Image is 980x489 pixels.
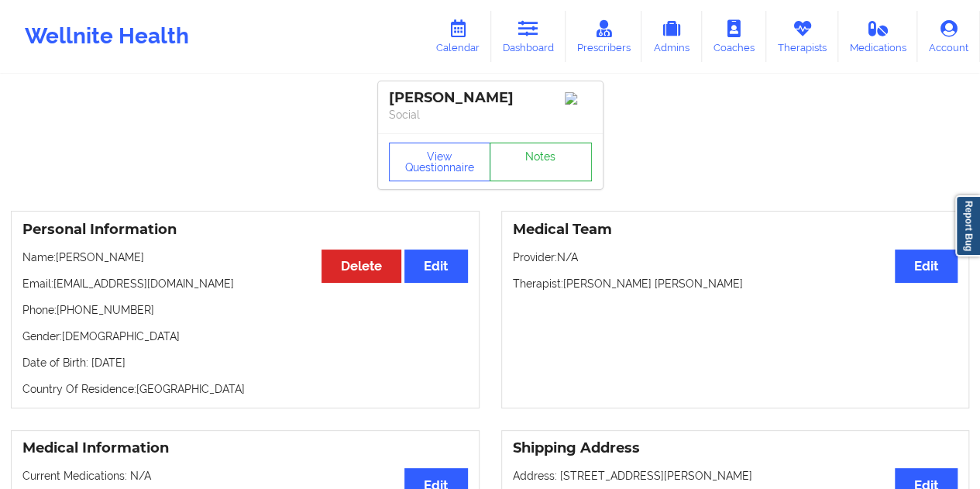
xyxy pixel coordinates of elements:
[566,11,642,62] a: Prescribers
[22,329,468,344] p: Gender: [DEMOGRAPHIC_DATA]
[565,92,592,105] img: Image%2Fplaceholer-image.png
[389,143,491,181] button: View Questionnaire
[22,276,468,291] p: Email: [EMAIL_ADDRESS][DOMAIN_NAME]
[22,221,468,239] h3: Personal Information
[513,250,958,265] p: Provider: N/A
[838,11,918,62] a: Medications
[22,302,468,318] p: Phone: [PHONE_NUMBER]
[702,11,766,62] a: Coaches
[641,11,702,62] a: Admins
[955,195,980,257] a: Report Bug
[22,439,468,457] h3: Medical Information
[389,89,592,107] div: [PERSON_NAME]
[22,468,468,484] p: Current Medications: N/A
[895,250,958,283] button: Edit
[513,221,958,239] h3: Medical Team
[766,11,838,62] a: Therapists
[22,381,468,397] p: Country Of Residence: [GEOGRAPHIC_DATA]
[22,355,468,370] p: Date of Birth: [DATE]
[513,439,958,457] h3: Shipping Address
[490,143,592,181] a: Notes
[513,276,958,291] p: Therapist: [PERSON_NAME] [PERSON_NAME]
[22,250,468,265] p: Name: [PERSON_NAME]
[322,250,401,283] button: Delete
[513,468,958,484] p: Address: [STREET_ADDRESS][PERSON_NAME]
[425,11,491,62] a: Calendar
[917,11,980,62] a: Account
[389,107,592,122] p: Social
[404,250,467,283] button: Edit
[491,11,566,62] a: Dashboard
